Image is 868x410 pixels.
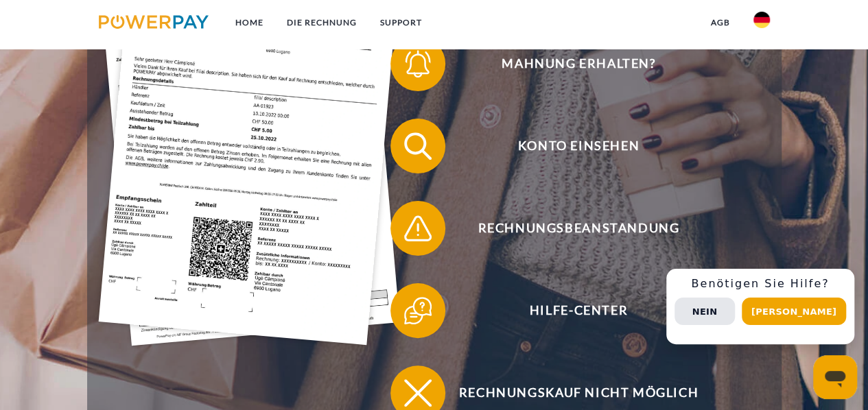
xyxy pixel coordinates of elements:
[401,129,435,163] img: qb_search.svg
[368,10,433,35] a: SUPPORT
[666,269,854,344] div: Schnellhilfe
[699,10,742,35] a: agb
[401,376,435,410] img: qb_close.svg
[675,277,846,291] h3: Benötigen Sie Hilfe?
[390,201,747,256] button: Rechnungsbeanstandung
[99,15,209,29] img: logo-powerpay.svg
[274,10,368,35] a: DIE RECHNUNG
[390,283,747,338] button: Hilfe-Center
[390,119,747,173] button: Konto einsehen
[401,47,435,81] img: qb_bell.svg
[813,355,857,399] iframe: Schaltfläche zum Öffnen des Messaging-Fensters
[675,298,735,325] button: Nein
[401,293,435,328] img: qb_help.svg
[410,201,747,256] span: Rechnungsbeanstandung
[410,283,747,338] span: Hilfe-Center
[742,298,846,325] button: [PERSON_NAME]
[223,10,274,35] a: Home
[410,119,747,173] span: Konto einsehen
[410,36,747,91] span: Mahnung erhalten?
[753,12,770,28] img: de
[401,211,435,245] img: qb_warning.svg
[390,36,747,91] button: Mahnung erhalten?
